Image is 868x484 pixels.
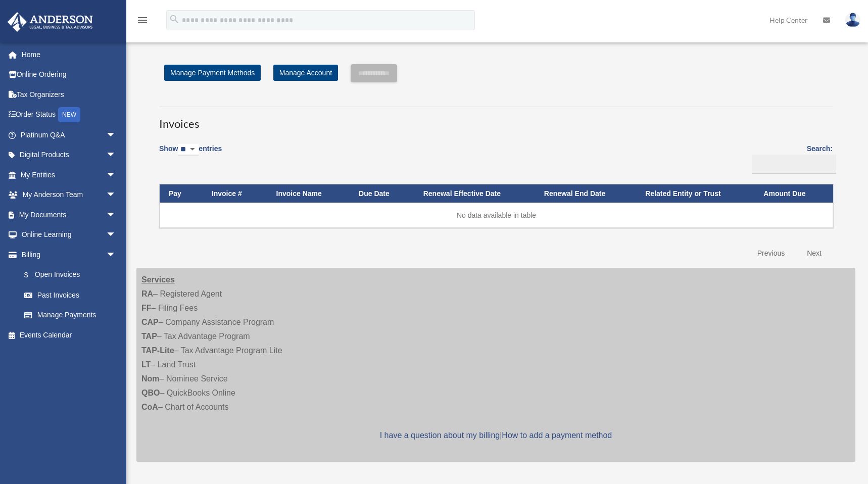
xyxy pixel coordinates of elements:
[750,243,792,264] a: Previous
[106,165,126,185] span: arrow_drop_down
[30,269,35,281] span: $
[178,144,199,156] select: Showentries
[141,289,153,298] strong: RA
[5,12,96,32] img: Anderson Advisors Platinum Portal
[141,374,160,383] strong: Nom
[164,65,261,81] a: Manage Payment Methods
[502,431,612,440] a: How to add a payment method
[14,305,126,325] a: Manage Payments
[799,243,829,264] a: Next
[7,205,131,225] a: My Documentsarrow_drop_down
[159,107,833,132] h3: Invoices
[845,13,860,27] img: User Pic
[106,145,126,166] span: arrow_drop_down
[203,184,267,203] th: Invoice #: activate to sort column ascending
[7,125,131,145] a: Platinum Q&Aarrow_drop_down
[7,185,131,205] a: My Anderson Teamarrow_drop_down
[7,325,131,345] a: Events Calendar
[754,184,833,203] th: Amount Due: activate to sort column ascending
[160,203,833,228] td: No data available in table
[106,205,126,225] span: arrow_drop_down
[7,84,131,105] a: Tax Organizers
[14,285,126,305] a: Past Invoices
[7,105,131,125] a: Order StatusNEW
[748,142,833,174] label: Search:
[141,360,151,369] strong: LT
[106,125,126,146] span: arrow_drop_down
[141,428,850,443] p: |
[141,275,175,284] strong: Services
[136,14,149,26] i: menu
[752,155,836,174] input: Search:
[273,65,338,81] a: Manage Account
[141,332,157,341] strong: TAP
[159,142,222,166] label: Show entries
[106,185,126,206] span: arrow_drop_down
[160,184,203,203] th: Pay: activate to sort column descending
[14,265,121,285] a: $Open Invoices
[7,65,131,85] a: Online Ordering
[350,184,414,203] th: Due Date: activate to sort column ascending
[7,225,131,245] a: Online Learningarrow_drop_down
[141,346,174,355] strong: TAP-Lite
[106,225,126,246] span: arrow_drop_down
[141,304,152,312] strong: FF
[7,44,131,65] a: Home
[380,431,500,440] a: I have a question about my billing
[141,403,158,411] strong: CoA
[106,245,126,265] span: arrow_drop_down
[58,107,80,122] div: NEW
[636,184,754,203] th: Related Entity or Trust: activate to sort column ascending
[141,318,159,326] strong: CAP
[414,184,535,203] th: Renewal Effective Date: activate to sort column ascending
[7,145,131,165] a: Digital Productsarrow_drop_down
[7,165,131,185] a: My Entitiesarrow_drop_down
[136,18,149,26] a: menu
[535,184,636,203] th: Renewal End Date: activate to sort column ascending
[267,184,350,203] th: Invoice Name: activate to sort column ascending
[136,268,855,462] div: – Registered Agent – Filing Fees – Company Assistance Program – Tax Advantage Program – Tax Advan...
[141,389,160,397] strong: QBO
[169,14,180,25] i: search
[7,245,126,265] a: Billingarrow_drop_down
